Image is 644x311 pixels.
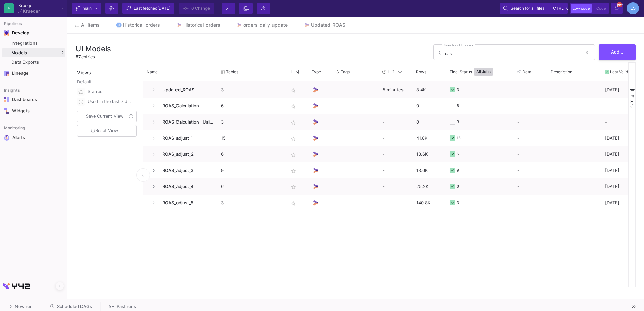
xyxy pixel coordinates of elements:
button: Code [594,4,608,13]
span: [DATE] [157,6,170,11]
p: 6 [221,146,281,162]
div: ES [627,2,639,14]
span: 2 [392,69,394,74]
button: Reset View [77,125,137,137]
span: Save Current View [86,114,123,119]
div: 5 minutes ago [379,81,413,98]
button: main [72,3,101,14]
div: - [379,195,413,211]
span: Add... [611,49,623,55]
a: Navigation iconAlerts [2,132,65,143]
div: - [379,162,413,178]
div: [DATE] [601,81,642,98]
span: Code [596,6,606,11]
img: UI Model [312,118,319,126]
img: UI Model [312,86,319,93]
span: 57 [76,54,81,59]
mat-icon: star_border [289,86,297,94]
div: - [517,146,544,162]
div: Lineage [12,71,56,76]
div: Data Exports [11,60,64,65]
img: Navigation icon [4,71,9,76]
div: K [4,3,14,13]
mat-icon: star_border [289,183,297,191]
div: - [379,130,413,146]
mat-icon: star_border [289,118,297,127]
div: [DATE] [601,162,642,178]
div: - [379,146,413,162]
div: Used in the last 7 days [88,97,133,107]
h3: UI Models [76,44,111,53]
mat-icon: star_border [289,167,297,175]
span: Tables [226,69,238,74]
div: 25.2K [413,178,446,195]
p: 15 [221,130,281,146]
p: 9 [221,163,281,178]
div: 13.6K [413,162,446,178]
div: Develop [12,30,22,36]
span: New run [15,304,33,309]
div: - [517,130,544,146]
mat-expansion-panel-header: Navigation iconDevelop [2,28,65,38]
span: Scheduled DAGs [57,304,92,309]
span: Search for all files [511,3,544,13]
span: ROAS_adjust_3 [158,163,214,178]
span: ctrl [553,4,564,12]
div: Alerts [12,135,56,141]
a: Navigation iconLineage [2,68,65,79]
span: Reset View [91,128,118,133]
input: Search for name, tables, ... [444,51,582,56]
span: Data Tests [522,69,538,74]
div: Last fetched [134,3,170,13]
div: Integrations [11,41,64,46]
div: 3 [457,195,459,211]
img: UI Model [312,167,319,174]
button: Used in the last 7 days [76,97,138,107]
div: - [517,82,544,97]
img: Tab icon [304,22,310,28]
span: Last Used [388,69,392,74]
div: 3 [457,114,459,130]
div: 140.8K [413,195,446,211]
span: ROAS_adjust_1 [158,130,214,146]
img: Tab icon [116,22,122,28]
img: Navigation icon [4,30,9,36]
div: 3 [457,82,459,98]
img: Navigation icon [4,97,9,102]
div: Widgets [12,108,56,114]
div: - [517,163,544,178]
span: 1 [288,69,293,75]
div: Historical_orders [183,22,220,28]
span: Models [11,50,27,56]
span: ROAS_adjust_2 [158,146,214,162]
div: [DATE] [601,130,642,146]
mat-icon: star_border [289,151,297,159]
div: 8.4K [413,81,446,98]
div: - [517,179,544,194]
div: 0 [413,98,446,114]
span: Name [147,69,158,74]
div: Updated_ROAS [311,22,345,28]
div: Default [77,79,138,87]
img: UI Model [312,135,319,142]
span: Rows [416,69,426,74]
div: - [379,178,413,195]
button: 99+ [611,3,623,14]
div: Historical_orders [123,22,160,28]
button: Search for all filesctrlk [500,3,568,14]
div: 41.8K [413,130,446,146]
div: entries [76,54,111,60]
div: 9 [457,163,459,178]
div: Final Status [450,64,504,79]
div: 0 [413,114,446,130]
img: UI Model [312,183,319,190]
div: 13.6K [413,146,446,162]
img: UI Model [312,151,319,158]
p: 3 [221,114,281,130]
div: [DATE] [601,146,642,162]
div: - [517,114,544,130]
div: - [379,114,413,130]
div: - [601,98,642,114]
div: 15 [457,130,461,146]
button: Add... [599,44,636,60]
